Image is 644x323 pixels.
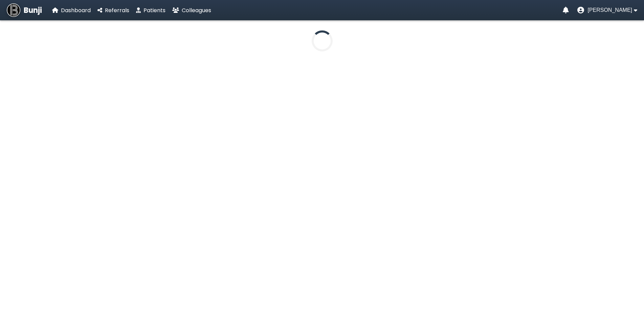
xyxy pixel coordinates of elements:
a: Referrals [97,6,129,15]
button: User menu [577,7,637,14]
a: Patients [136,6,165,15]
a: Notifications [563,7,569,14]
a: Colleagues [172,6,211,15]
span: Patients [143,6,165,14]
a: Dashboard [52,6,91,15]
span: Dashboard [61,6,91,14]
span: Referrals [105,6,129,14]
img: Bunji Dental Referral Management [7,3,20,17]
span: Bunji [24,5,42,16]
span: [PERSON_NAME] [587,7,632,13]
a: Bunji [7,3,42,17]
span: Colleagues [182,6,211,14]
